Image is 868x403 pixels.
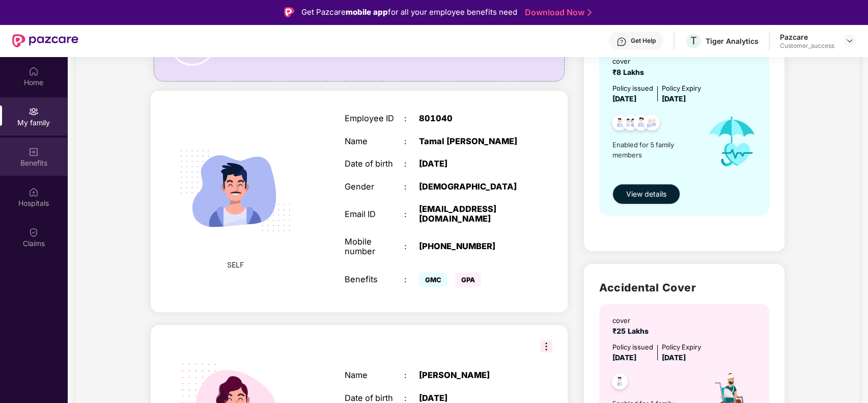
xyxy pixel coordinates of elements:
a: Download Now [525,7,589,18]
img: svg+xml;base64,PHN2ZyBpZD0iSGVscC0zMngzMiIgeG1sbnM9Imh0dHA6Ly93d3cudzMub3JnLzIwMDAvc3ZnIiB3aWR0aD... [617,37,627,47]
div: Email ID [345,209,404,219]
div: Mobile number [345,237,404,257]
span: View details [626,189,666,200]
strong: mobile app [346,7,388,17]
img: svg+xml;base64,PHN2ZyBpZD0iRHJvcGRvd24tMzJ4MzIiIHhtbG5zPSJodHRwOi8vd3d3LnczLm9yZy8yMDAwL3N2ZyIgd2... [846,37,854,45]
div: [PERSON_NAME] [419,370,523,380]
div: cover [612,315,653,326]
img: svg+xml;base64,PHN2ZyB4bWxucz0iaHR0cDovL3d3dy53My5vcmcvMjAwMC9zdmciIHdpZHRoPSI0OC45NDMiIGhlaWdodD... [639,112,664,137]
span: [DATE] [612,353,636,362]
div: Name [345,137,404,146]
span: GMC [419,273,447,287]
span: ₹8 Lakhs [612,68,648,76]
div: Policy Expiry [662,342,701,352]
img: svg+xml;base64,PHN2ZyB4bWxucz0iaHR0cDovL3d3dy53My5vcmcvMjAwMC9zdmciIHdpZHRoPSI0OC45MTUiIGhlaWdodD... [618,112,643,137]
span: GPA [455,273,481,287]
img: Logo [284,7,294,17]
img: svg+xml;base64,PHN2ZyB4bWxucz0iaHR0cDovL3d3dy53My5vcmcvMjAwMC9zdmciIHdpZHRoPSI0OC45NDMiIGhlaWdodD... [607,112,632,137]
img: svg+xml;base64,PHN2ZyBpZD0iSG9tZSIgeG1sbnM9Imh0dHA6Ly93d3cudzMub3JnLzIwMDAvc3ZnIiB3aWR0aD0iMjAiIG... [29,66,39,76]
span: SELF [227,259,244,271]
div: Get Help [631,37,656,45]
div: 801040 [419,114,523,123]
div: Tiger Analytics [706,36,759,46]
img: svg+xml;base64,PHN2ZyBpZD0iQ2xhaW0iIHhtbG5zPSJodHRwOi8vd3d3LnczLm9yZy8yMDAwL3N2ZyIgd2lkdGg9IjIwIi... [29,227,39,237]
img: Stroke [587,7,592,18]
div: Date of birth [345,393,404,403]
h2: Accidental Cover [599,279,769,296]
div: Date of birth [345,159,404,169]
div: [DATE] [419,393,523,403]
span: [DATE] [612,94,636,103]
div: : [404,370,419,380]
img: New Pazcare Logo [12,34,78,47]
span: [DATE] [662,353,686,362]
div: Policy Expiry [662,83,701,93]
img: icon [697,104,767,179]
img: svg+xml;base64,PHN2ZyB3aWR0aD0iMjAiIGhlaWdodD0iMjAiIHZpZXdCb3g9IjAgMCAyMCAyMCIgZmlsbD0ibm9uZSIgeG... [29,106,39,117]
div: : [404,182,419,192]
img: svg+xml;base64,PHN2ZyBpZD0iQmVuZWZpdHMiIHhtbG5zPSJodHRwOi8vd3d3LnczLm9yZy8yMDAwL3N2ZyIgd2lkdGg9Ij... [29,147,39,157]
div: : [404,241,419,251]
img: svg+xml;base64,PHN2ZyB4bWxucz0iaHR0cDovL3d3dy53My5vcmcvMjAwMC9zdmciIHdpZHRoPSI0OC45NDMiIGhlaWdodD... [607,370,632,395]
div: Customer_success [780,42,834,50]
img: svg+xml;base64,PHN2ZyB4bWxucz0iaHR0cDovL3d3dy53My5vcmcvMjAwMC9zdmciIHdpZHRoPSI0OC45NDMiIGhlaWdodD... [629,112,654,137]
div: [EMAIL_ADDRESS][DOMAIN_NAME] [419,204,523,224]
div: Pazcare [780,32,834,42]
div: Tamal [PERSON_NAME] [419,137,523,146]
div: : [404,275,419,284]
div: : [404,137,419,146]
div: Employee ID [345,114,404,123]
img: svg+xml;base64,PHN2ZyB3aWR0aD0iMzIiIGhlaWdodD0iMzIiIHZpZXdCb3g9IjAgMCAzMiAzMiIgZmlsbD0ibm9uZSIgeG... [540,340,552,353]
div: Benefits [345,275,404,284]
div: : [404,209,419,219]
div: Policy issued [612,342,653,352]
div: [DEMOGRAPHIC_DATA] [419,182,523,192]
div: Gender [345,182,404,192]
div: [DATE] [419,159,523,169]
div: Policy issued [612,83,653,93]
div: Get Pazcare for all your employee benefits need [301,6,517,18]
span: ₹25 Lakhs [612,327,653,335]
div: cover [612,56,648,66]
button: View details [612,184,680,204]
div: : [404,159,419,169]
div: Name [345,370,404,380]
div: [PHONE_NUMBER] [419,241,523,251]
div: : [404,393,419,403]
div: : [404,114,419,123]
span: Enabled for 5 family members [612,140,697,160]
img: svg+xml;base64,PHN2ZyBpZD0iSG9zcGl0YWxzIiB4bWxucz0iaHR0cDovL3d3dy53My5vcmcvMjAwMC9zdmciIHdpZHRoPS... [29,187,39,197]
span: [DATE] [662,94,686,103]
img: svg+xml;base64,PHN2ZyB4bWxucz0iaHR0cDovL3d3dy53My5vcmcvMjAwMC9zdmciIHdpZHRoPSIyMjQiIGhlaWdodD0iMT... [167,122,304,259]
span: T [690,35,697,47]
